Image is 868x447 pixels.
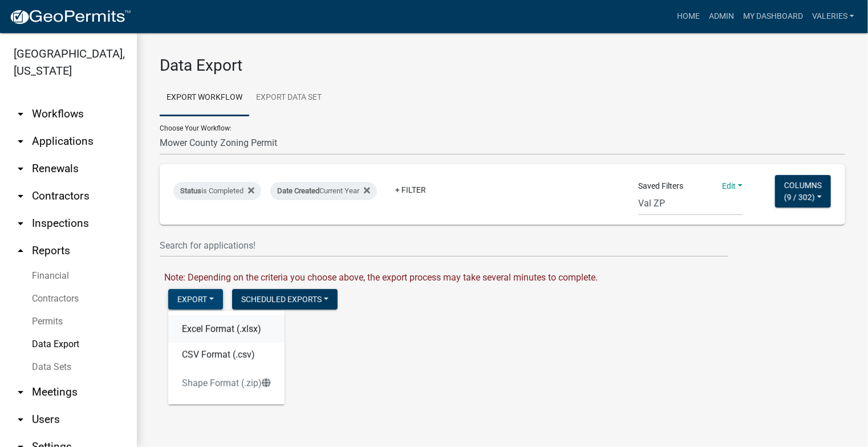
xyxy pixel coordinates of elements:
[14,135,27,148] i: arrow_drop_down
[182,350,255,359] label: CSV Format (.csv)
[739,6,808,27] a: My Dashboard
[14,217,27,230] i: arrow_drop_down
[14,413,27,426] i: arrow_drop_down
[672,6,704,27] a: Home
[164,272,598,283] span: Note: Depending on the criteria you choose above, the export process may take several minutes to ...
[168,315,285,343] button: Excel Format (.xlsx)
[249,80,328,116] a: Export Data Set
[14,162,27,176] i: arrow_drop_down
[173,182,261,200] div: is Completed
[722,181,743,190] a: Edit
[639,180,684,192] span: Saved Filters
[270,182,377,200] div: Current Year
[787,192,812,201] span: 9 / 302
[277,186,319,195] span: Date Created
[808,6,859,27] a: valeries
[160,234,728,257] input: Search for applications!
[168,289,223,310] button: Export
[704,6,739,27] a: Admin
[14,244,27,258] i: arrow_drop_up
[168,343,285,371] button: CSV Format (.csv)
[14,189,27,203] i: arrow_drop_down
[160,56,845,75] h3: Data Export
[160,80,249,116] a: Export Workflow
[14,107,27,121] i: arrow_drop_down
[775,175,831,208] button: Columns(9 / 302)
[180,186,201,195] span: Status
[14,385,27,399] i: arrow_drop_down
[386,180,435,200] a: + Filter
[232,289,338,310] button: Scheduled Exports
